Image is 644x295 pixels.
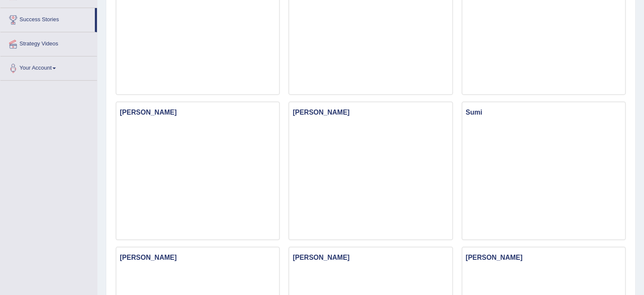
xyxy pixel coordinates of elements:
h3: [PERSON_NAME] [116,107,279,118]
a: Strategy Videos [0,32,97,53]
h3: [PERSON_NAME] [289,252,452,264]
h3: [PERSON_NAME] [289,107,452,118]
a: Success Stories [0,8,95,29]
a: Your Account [0,56,97,78]
h3: [PERSON_NAME] [462,252,625,264]
h3: Sumi [462,107,625,118]
h3: [PERSON_NAME] [116,252,279,264]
